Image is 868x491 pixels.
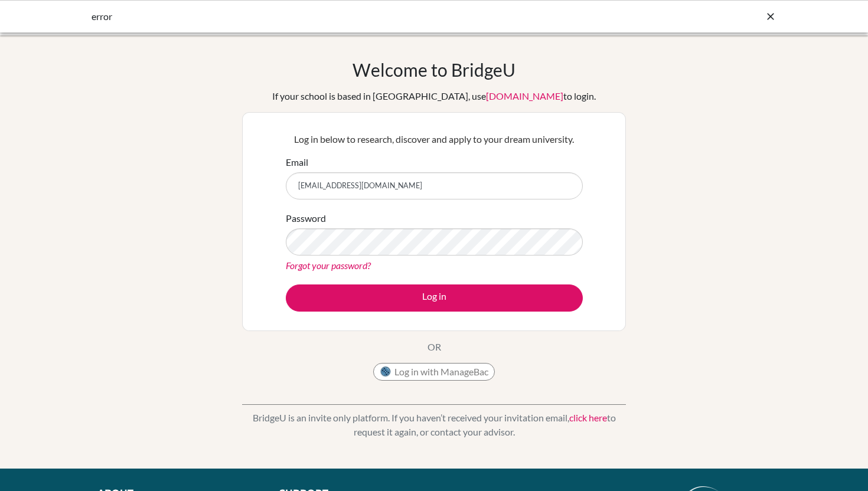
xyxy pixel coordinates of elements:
[242,411,626,439] p: BridgeU is an invite only platform. If you haven’t received your invitation email, to request it ...
[272,89,596,103] div: If your school is based in [GEOGRAPHIC_DATA], use to login.
[569,412,607,423] a: click here
[373,363,495,381] button: Log in with ManageBac
[286,284,583,312] button: Log in
[428,340,441,354] p: OR
[353,59,515,80] h1: Welcome to BridgeU
[92,9,599,24] div: error
[286,211,326,225] label: Password
[286,260,371,271] a: Forgot your password?
[286,155,308,169] label: Email
[486,90,563,102] a: [DOMAIN_NAME]
[286,132,583,146] p: Log in below to research, discover and apply to your dream university.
